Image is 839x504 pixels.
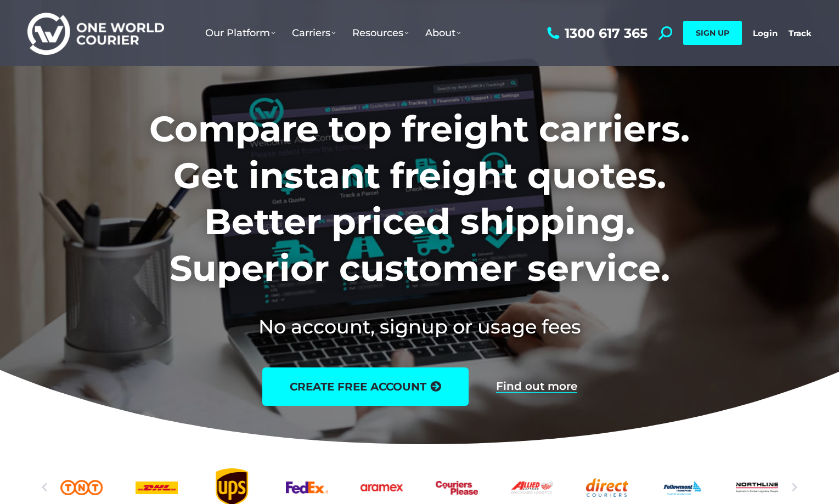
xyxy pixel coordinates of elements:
[544,26,647,40] a: 1300 617 365
[352,27,409,39] span: Resources
[197,16,284,50] a: Our Platform
[77,313,762,340] h2: No account, signup or usage fees
[425,27,461,39] span: About
[683,21,742,45] a: SIGN UP
[205,27,275,39] span: Our Platform
[292,27,336,39] span: Carriers
[284,16,344,50] a: Carriers
[753,28,778,38] a: Login
[344,16,417,50] a: Resources
[789,28,812,38] a: Track
[77,106,762,291] h1: Compare top freight carriers. Get instant freight quotes. Better priced shipping. Superior custom...
[262,367,469,406] a: create free account
[27,11,164,55] img: One World Courier
[417,16,469,50] a: About
[696,28,729,38] span: SIGN UP
[496,381,577,393] a: Find out more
